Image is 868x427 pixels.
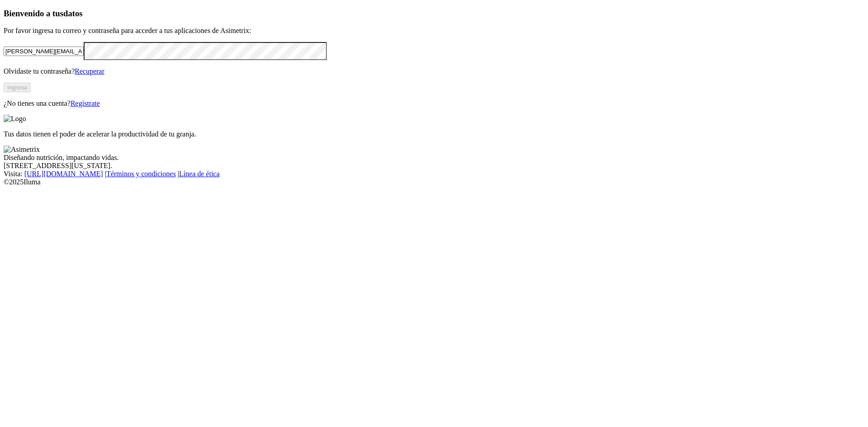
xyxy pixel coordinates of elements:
[4,67,864,75] p: Olvidaste tu contraseña?
[179,170,220,178] a: Línea de ética
[63,9,83,18] span: datos
[4,83,31,92] button: Ingresa
[75,67,104,75] a: Recuperar
[4,162,864,170] div: [STREET_ADDRESS][US_STATE].
[4,27,864,35] p: Por favor ingresa tu correo y contraseña para acceder a tus aplicaciones de Asimetrix:
[106,170,176,178] a: Términos y condiciones
[4,130,864,138] p: Tus datos tienen el poder de acelerar la productividad de tu granja.
[4,115,26,123] img: Logo
[4,178,864,186] div: © 2025 Iluma
[4,47,84,56] input: Tu correo
[4,154,864,162] div: Diseñando nutrición, impactando vidas.
[4,99,864,108] p: ¿No tienes una cuenta?
[4,170,864,178] div: Visita : | |
[24,170,103,178] a: [URL][DOMAIN_NAME]
[71,99,100,107] a: Regístrate
[4,9,864,19] h3: Bienvenido a tus
[4,145,40,154] img: Asimetrix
